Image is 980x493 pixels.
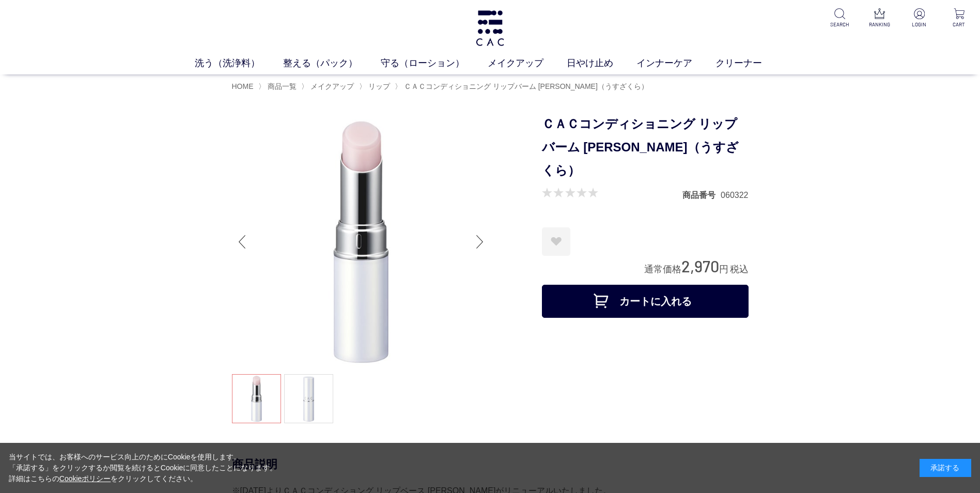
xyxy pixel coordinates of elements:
span: 円 [719,264,728,274]
span: 2,970 [681,256,719,275]
a: インナーケア [636,56,715,70]
a: 守る（ローション） [381,56,488,70]
a: メイクアップ [488,56,567,70]
div: 承諾する [920,459,971,477]
li: 〉 [258,82,299,91]
a: HOME [232,82,254,90]
a: 洗う（洗浄料） [195,56,283,70]
p: CART [946,21,972,28]
span: リップ [368,82,390,90]
a: LOGIN [907,8,932,28]
a: 商品一覧 [266,82,297,90]
img: ＣＡＣコンディショニング リップバーム 薄桜（うすざくら） 薄桜 [232,113,490,371]
a: メイクアップ [308,82,354,90]
a: クリーナー [715,56,785,70]
li: 〉 [359,82,393,91]
span: 商品一覧 [268,82,297,90]
a: ＣＡＣコンディショニング リップバーム [PERSON_NAME]（うすざくら） [402,82,648,90]
li: 〉 [395,82,651,91]
span: メイクアップ [310,82,354,90]
p: LOGIN [907,21,932,28]
dd: 060322 [721,190,748,201]
a: SEARCH [827,8,852,28]
button: カートに入れる [542,285,749,318]
img: logo [474,10,506,46]
a: お気に入りに登録する [542,227,570,256]
dt: 商品番号 [682,190,721,201]
p: RANKING [867,21,892,28]
a: リップ [366,82,390,90]
div: Next slide [470,221,490,263]
a: Cookieポリシー [59,474,111,483]
span: 税込 [730,264,749,274]
span: 通常価格 [644,264,681,274]
div: 当サイトでは、お客様へのサービス向上のためにCookieを使用します。 「承諾する」をクリックするか閲覧を続けるとCookieに同意したことになります。 詳細はこちらの をクリックしてください。 [9,452,277,484]
span: ＣＡＣコンディショニング リップバーム [PERSON_NAME]（うすざくら） [404,82,648,90]
a: 日やけ止め [567,56,636,70]
p: SEARCH [827,21,852,28]
h1: ＣＡＣコンディショニング リップバーム [PERSON_NAME]（うすざくら） [542,113,749,182]
li: 〉 [301,82,356,91]
a: 整える（パック） [283,56,381,70]
a: RANKING [867,8,892,28]
a: CART [946,8,972,28]
div: Previous slide [232,221,253,263]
